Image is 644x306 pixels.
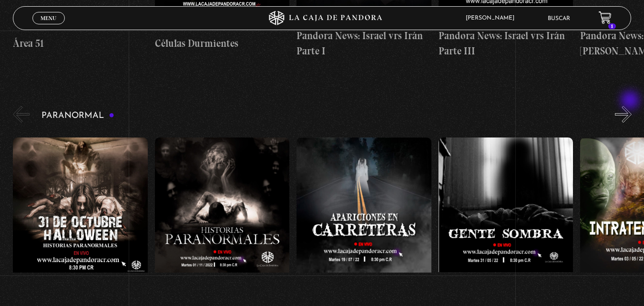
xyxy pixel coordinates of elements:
[13,106,30,123] button: Previous
[41,15,56,21] span: Menu
[13,36,148,51] h4: Área 51
[155,36,290,51] h4: Células Durmientes
[615,106,632,123] button: Next
[41,111,114,120] h3: Paranormal
[296,28,431,58] h4: Pandora News: Israel vrs Irán Parte I
[37,23,60,30] span: Cerrar
[461,15,524,21] span: [PERSON_NAME]
[608,23,616,29] span: 1
[439,28,573,58] h4: Pandora News: Israel vrs Irán Parte III
[599,11,612,24] a: 1
[548,16,570,21] a: Buscar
